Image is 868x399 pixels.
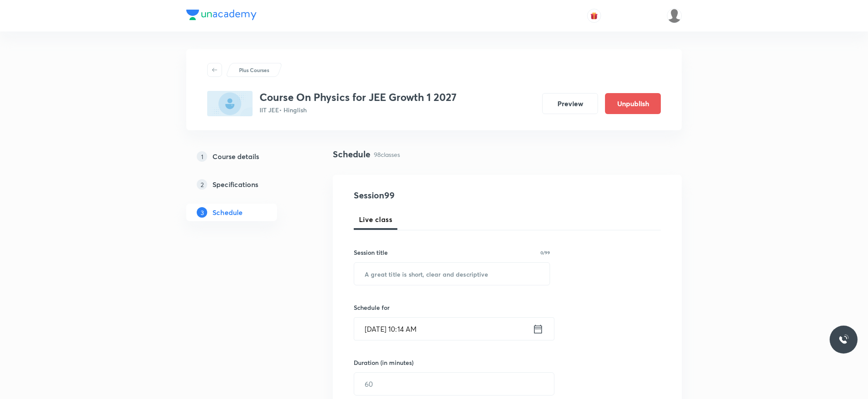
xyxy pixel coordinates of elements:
[239,66,269,74] p: Plus Courses
[838,334,849,345] img: ttu
[590,12,598,20] img: avatar
[359,214,392,225] span: Live class
[186,10,256,20] img: Company Logo
[186,148,305,165] a: 1Course details
[354,303,550,312] h6: Schedule for
[540,250,550,255] p: 0/99
[605,93,661,114] button: Unpublish
[354,189,513,202] h4: Session 99
[354,263,550,285] input: A great title is short, clear and descriptive
[197,179,207,190] p: 2
[333,148,370,161] h4: Schedule
[374,150,400,159] p: 98 classes
[212,207,243,218] h5: Schedule
[354,248,388,257] h6: Session title
[587,9,601,23] button: avatar
[354,373,554,395] input: 60
[542,93,598,114] button: Preview
[354,358,413,367] h6: Duration (in minutes)
[186,10,256,22] a: Company Logo
[212,151,259,162] h5: Course details
[197,151,207,162] p: 1
[212,179,258,190] h5: Specifications
[186,176,305,193] a: 2Specifications
[667,8,682,23] img: Devendra Kumar
[197,207,207,218] p: 3
[260,91,457,104] h3: Course On Physics for JEE Growth 1 2027
[260,105,457,114] p: IIT JEE • Hinglish
[207,91,253,116] img: 0305296D-A32A-4D90-9C3F-5A1245FFC5A2_plus.png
